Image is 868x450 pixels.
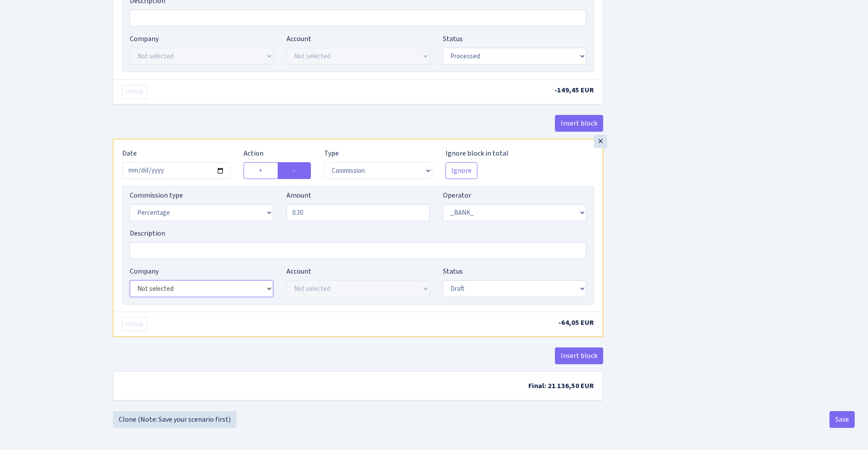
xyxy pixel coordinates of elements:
[130,190,183,201] label: Commission type
[287,190,311,201] label: Amount
[287,34,311,44] label: Account
[446,162,477,179] button: Ignore
[443,266,463,277] label: Status
[244,148,263,159] label: Action
[122,148,137,159] label: Date
[130,228,165,239] label: Description
[122,85,147,99] button: Debug
[829,411,855,428] button: Save
[555,115,603,132] button: Insert block
[558,318,594,328] span: -64,05 EUR
[554,85,594,95] span: -149,45 EUR
[113,411,236,428] a: Clone (Note: Save your scenario first)
[443,34,463,44] label: Status
[244,162,278,179] label: +
[443,190,471,201] label: Operator
[122,317,147,331] button: Debug
[130,34,159,44] label: Company
[446,148,508,159] label: Ignore block in total
[594,135,607,148] div: ×
[278,162,311,179] label: -
[130,266,159,277] label: Company
[324,148,339,159] label: Type
[287,266,311,277] label: Account
[528,381,594,391] span: Final: 21 136,50 EUR
[555,347,603,364] button: Insert block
